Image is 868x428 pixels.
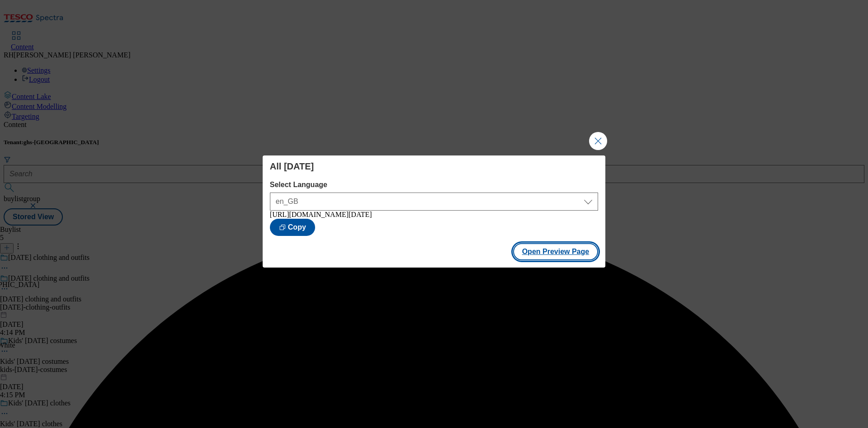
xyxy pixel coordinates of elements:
div: Modal [263,155,605,268]
label: Select Language [270,181,598,189]
div: [URL][DOMAIN_NAME][DATE] [270,211,598,219]
h4: All [DATE] [270,161,598,172]
button: Close Modal [589,132,607,150]
button: Open Preview Page [513,243,599,260]
button: Copy [270,219,315,236]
